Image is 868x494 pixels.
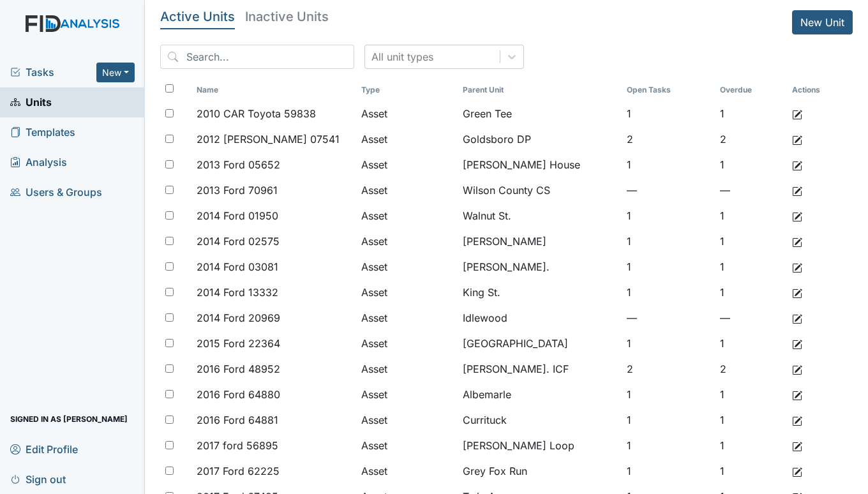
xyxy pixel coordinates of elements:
td: Asset [356,382,458,407]
td: — [622,305,715,331]
th: Toggle SortBy [191,79,355,101]
span: 2013 Ford 70961 [197,183,278,198]
input: Toggle All Rows Selected [165,84,174,93]
input: Search... [160,45,354,69]
td: Asset [356,126,458,152]
td: King St. [458,280,622,305]
td: Albemarle [458,382,622,407]
td: [PERSON_NAME]. ICF [458,356,622,382]
td: Asset [356,433,458,458]
td: 1 [622,228,715,254]
td: Goldsboro DP [458,126,622,152]
td: 2 [715,126,787,152]
th: Actions [787,79,851,101]
span: Users & Groups [10,183,102,202]
td: Grey Fox Run [458,458,622,484]
th: Toggle SortBy [622,79,715,101]
td: Wilson County CS [458,177,622,203]
td: 1 [622,101,715,126]
td: [PERSON_NAME] Loop [458,433,622,458]
td: 1 [715,101,787,126]
span: 2015 Ford 22364 [197,336,280,351]
td: 1 [622,254,715,280]
span: Templates [10,123,75,142]
th: Toggle SortBy [356,79,458,101]
td: Asset [356,458,458,484]
td: 1 [622,203,715,228]
button: New [96,63,135,82]
div: All unit types [371,49,433,64]
td: 1 [715,228,787,254]
td: 1 [715,331,787,356]
td: 2 [715,356,787,382]
td: 1 [622,331,715,356]
td: Asset [356,407,458,433]
td: Idlewood [458,305,622,331]
th: Toggle SortBy [458,79,622,101]
span: 2016 Ford 64880 [197,387,280,402]
td: Green Tee [458,101,622,126]
h5: Inactive Units [245,10,329,23]
td: 1 [622,382,715,407]
span: Sign out [10,469,66,489]
td: [PERSON_NAME]. [458,254,622,280]
a: Tasks [10,64,96,80]
span: 2014 Ford 13332 [197,285,278,300]
h5: Active Units [160,10,235,23]
span: 2017 ford 56895 [197,438,278,453]
td: [PERSON_NAME] [458,228,622,254]
td: Walnut St. [458,203,622,228]
td: 1 [715,433,787,458]
td: Asset [356,101,458,126]
td: Asset [356,203,458,228]
td: Currituck [458,407,622,433]
td: Asset [356,280,458,305]
td: — [622,177,715,203]
span: 2014 Ford 20969 [197,310,280,326]
td: 1 [715,152,787,177]
span: Units [10,93,52,112]
td: Asset [356,356,458,382]
td: 1 [715,458,787,484]
td: 1 [622,280,715,305]
span: 2012 [PERSON_NAME] 07541 [197,131,340,147]
a: New Unit [792,10,853,34]
td: 1 [622,433,715,458]
td: 1 [622,458,715,484]
span: 2014 Ford 01950 [197,208,278,223]
td: 1 [715,254,787,280]
span: 2010 CAR Toyota 59838 [197,106,316,121]
td: Asset [356,228,458,254]
td: 1 [715,280,787,305]
span: 2014 Ford 02575 [197,234,280,249]
td: 1 [715,407,787,433]
td: Asset [356,305,458,331]
td: — [715,177,787,203]
td: 2 [622,356,715,382]
td: [GEOGRAPHIC_DATA] [458,331,622,356]
td: 2 [622,126,715,152]
td: 1 [622,407,715,433]
td: Asset [356,177,458,203]
td: 1 [715,203,787,228]
span: 2014 Ford 03081 [197,259,278,274]
span: 2017 Ford 62225 [197,463,280,479]
td: Asset [356,254,458,280]
span: 2016 Ford 48952 [197,361,280,377]
span: Signed in as [PERSON_NAME] [10,409,128,429]
td: 1 [715,382,787,407]
td: Asset [356,331,458,356]
td: [PERSON_NAME] House [458,152,622,177]
td: — [715,305,787,331]
th: Toggle SortBy [715,79,787,101]
span: 2016 Ford 64881 [197,412,278,428]
span: Analysis [10,153,67,172]
span: Edit Profile [10,439,78,459]
td: Asset [356,152,458,177]
span: 2013 Ford 05652 [197,157,280,172]
td: 1 [622,152,715,177]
